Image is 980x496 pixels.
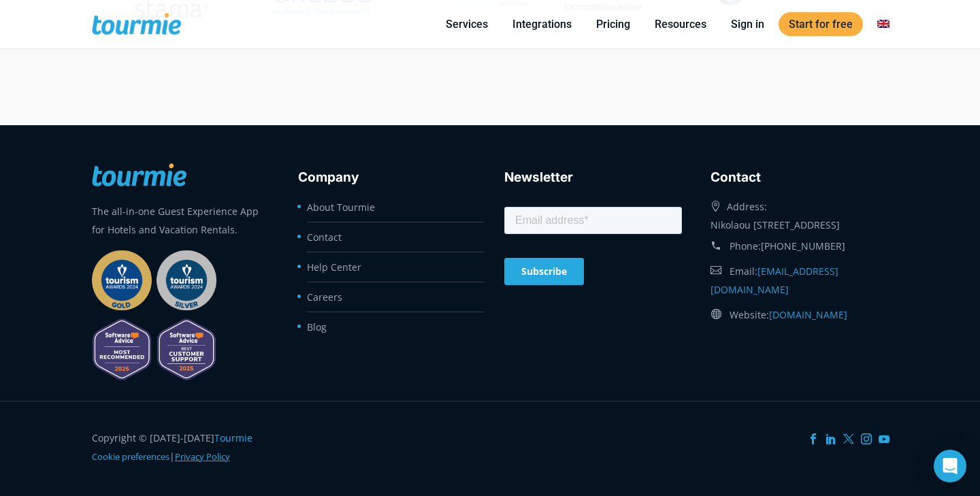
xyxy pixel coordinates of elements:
a: About Tourmie [307,201,375,214]
div: Phone: [710,234,888,259]
p: The all-in-one Guest Experience App for Hotels and Vacation Rentals. [92,202,269,239]
a: Careers [307,291,342,303]
a: Blog [307,320,327,333]
a: Contact [307,231,342,244]
a: YouTube [879,433,889,444]
iframe: Form 0 [504,204,682,294]
h3: Company [298,167,476,188]
a: Pricing [586,16,640,33]
a: Start for free [779,12,863,36]
a: Privacy Policy [175,450,230,463]
a: Services [436,16,498,33]
a: Resources [644,16,717,33]
a: Tourmie [214,431,252,444]
div: Copyright © [DATE]-[DATE] | [92,429,269,466]
h3: Contact [710,167,888,188]
a: LinkedIn [826,433,836,444]
a: [PHONE_NUMBER] [761,239,845,252]
a: Instagram [861,433,872,444]
a: [DOMAIN_NAME] [769,308,847,321]
a: Cookie preferences [92,450,169,463]
div: Address: Nikolaou [STREET_ADDRESS] [710,194,888,234]
a: [EMAIL_ADDRESS][DOMAIN_NAME] [710,265,838,296]
div: Open Intercom Messenger [934,450,966,482]
div: Website: [710,302,888,327]
a: Sign in [721,16,774,33]
h3: Newsletter [504,167,682,188]
a: Facebook [808,433,819,444]
a: Help Center [307,261,361,274]
div: Email: [710,259,888,302]
a: Twitter [843,433,854,444]
a: Integrations [502,16,582,33]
